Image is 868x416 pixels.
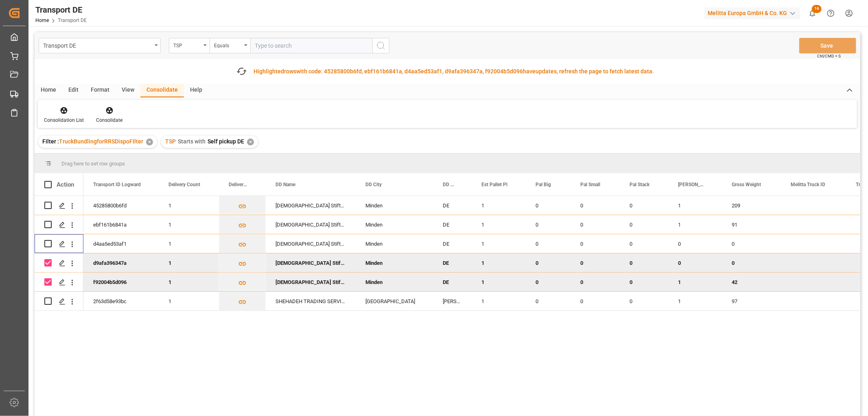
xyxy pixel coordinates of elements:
div: TSP [173,40,201,49]
div: [DEMOGRAPHIC_DATA] Stiftung Salem Gmbh [266,215,356,234]
div: 0 [571,253,620,272]
span: TruckBundlingforRRSDispoFIlter [59,138,143,145]
span: 16 [812,5,822,13]
div: 1 [472,273,526,291]
div: [GEOGRAPHIC_DATA] [356,292,433,310]
span: TSP [165,138,176,145]
div: Press SPACE to deselect this row. [35,253,83,273]
span: Ctrl/CMD + S [817,53,841,59]
div: 0 [620,292,668,310]
div: 45285800b6fd [83,196,159,215]
div: 0 [620,273,668,291]
div: 0 [620,196,668,215]
div: Help [184,84,208,97]
div: ebf161b6841a [83,215,159,234]
div: Minden [356,273,433,291]
button: show 16 new notifications [803,4,822,22]
div: 0 [526,234,571,253]
button: Help Center [822,4,840,22]
div: 0 [526,292,571,310]
div: 1 [159,292,219,310]
div: 0 [668,253,722,272]
span: Delivery List [229,182,249,187]
div: 1 [159,234,219,253]
div: View [116,84,140,97]
input: Type to search [250,38,372,53]
span: rows [284,68,297,75]
a: Home [35,18,49,23]
span: DD Country [443,182,455,187]
span: Gross Weight [732,182,761,187]
div: 0 [722,253,781,272]
div: 0 [722,234,781,253]
div: 0 [668,234,722,253]
div: Home [35,84,62,97]
div: 0 [526,253,571,272]
div: 1 [668,196,722,215]
div: Action [57,181,74,188]
div: DE [433,273,472,291]
div: 0 [620,234,668,253]
div: 1 [472,234,526,253]
div: [DEMOGRAPHIC_DATA] Stiftung Salem Gmbh [266,273,356,291]
div: 97 [722,292,781,310]
span: Pal Big [536,182,551,187]
div: 91 [722,215,781,234]
div: Press SPACE to deselect this row. [35,273,83,292]
span: Transport ID Logward [93,182,141,187]
button: search button [372,38,389,53]
div: 1 [159,273,219,291]
div: 0 [526,196,571,215]
div: 0 [571,292,620,310]
div: d9afa396347a [83,253,159,272]
div: Highlighted with code: 45285800b6fd, ebf161b6841a, d4aa5ed53af1, d9afa396347a, f92004b5d096 updat... [254,67,654,76]
div: 1 [472,253,526,272]
div: f92004b5d096 [83,273,159,291]
div: 0 [620,215,668,234]
span: Pal Stack [630,182,649,187]
div: 1 [472,196,526,215]
div: Format [85,84,116,97]
div: Minden [356,215,433,234]
div: 1 [668,292,722,310]
button: Save [799,38,856,53]
span: Filter : [42,138,59,145]
div: d4aa5ed53af1 [83,234,159,253]
div: 0 [571,234,620,253]
button: open menu [210,38,250,53]
div: 0 [526,273,571,291]
div: Minden [356,234,433,253]
button: Melitta Europa GmbH & Co. KG [704,5,803,21]
span: [PERSON_NAME] [678,182,705,187]
div: 1 [472,292,526,310]
div: 42 [722,273,781,291]
div: 0 [571,196,620,215]
div: Minden [356,253,433,272]
div: 0 [620,253,668,272]
span: have [523,68,536,75]
div: 1 [472,215,526,234]
div: Press SPACE to select this row. [35,196,83,215]
div: 0 [571,273,620,291]
div: Minden [356,196,433,215]
span: Starts with [178,138,206,145]
div: 1 [159,253,219,272]
div: [PERSON_NAME] [433,292,472,310]
div: Press SPACE to select this row. [35,215,83,234]
div: 1 [159,196,219,215]
div: 0 [526,215,571,234]
span: Delivery Count [168,182,200,187]
div: 1 [668,215,722,234]
div: Edit [62,84,85,97]
div: Transport DE [43,40,152,50]
div: ✕ [146,139,153,145]
span: Melitta Truck ID [791,182,825,187]
span: Pal Small [580,182,600,187]
div: Transport DE [35,4,87,16]
div: Melitta Europa GmbH & Co. KG [704,7,800,19]
div: [DEMOGRAPHIC_DATA] Stiftung Salem Gmbh [266,234,356,253]
div: Equals [214,40,242,49]
div: 2f63d58e93bc [83,292,159,310]
div: [DEMOGRAPHIC_DATA] Stiftung Salem Gmbh [266,253,356,272]
span: DD City [365,182,382,187]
